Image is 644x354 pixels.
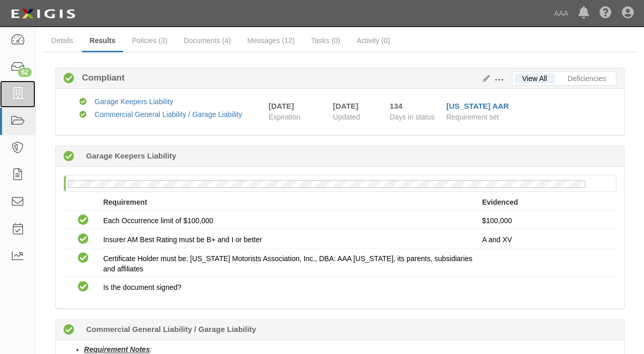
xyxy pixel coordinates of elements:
[599,7,612,19] i: Help Center - Complianz
[78,282,89,292] i: Compliant
[82,30,123,52] a: Results
[95,110,242,119] a: Commercial General Liability / Garage Liability
[239,30,302,51] a: Messages (12)
[78,253,89,264] i: Compliant
[514,73,555,84] a: View All
[479,74,490,83] a: Edit Results
[103,198,147,206] strong: Requirement
[389,101,439,111] div: Since 05/29/2025
[560,73,614,84] a: Deficiencies
[268,101,294,111] div: [DATE]
[18,68,32,77] div: 62
[79,111,87,119] i: Compliant
[176,30,239,51] a: Documents (4)
[103,217,213,225] span: Each Occurrence limit of $100,000
[303,30,348,51] a: Tasks (0)
[8,5,78,23] img: logo-5460c22ac91f19d4615b14bd174203de0afe785f0fc80cf4dbbc73dc1793850b.png
[446,102,509,110] a: [US_STATE] AAR
[86,150,176,161] b: Garage Keepers Liability
[389,113,434,121] span: Days in status
[482,198,518,206] strong: Evidenced
[482,234,609,245] p: A and XV
[86,324,256,335] b: Commercial General Liability / Garage Liability
[549,3,573,24] a: AAA
[349,30,398,51] a: Activity (0)
[333,113,360,121] span: Updated
[78,234,89,245] i: Compliant
[124,30,175,51] a: Policies (3)
[103,254,472,273] span: Certificate Holder must be: [US_STATE] Motorists Association, Inc., DBA: AAA [US_STATE], its pare...
[103,235,262,244] span: Insurer AM Best Rating must be B+ and I or better
[333,101,375,111] div: [DATE]
[64,151,74,162] i: Compliant 480 days (since 06/17/2024)
[84,345,150,353] u: Requirement Notes
[74,72,124,84] b: Compliant
[79,99,87,106] i: Compliant
[482,215,609,226] p: $100,000
[103,283,181,291] span: Is the document signed?
[64,325,74,336] i: Compliant 134 days (since 05/29/2025)
[44,30,81,51] a: Details
[268,112,325,122] span: Expiration
[78,215,89,226] i: Compliant
[446,113,499,121] span: Requirement set
[64,73,74,84] i: Compliant
[95,97,173,106] a: Garage Keepers Liability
